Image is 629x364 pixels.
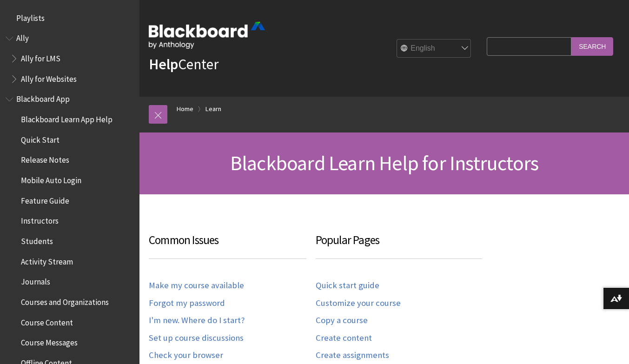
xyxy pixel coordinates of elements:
[21,335,78,348] span: Course Messages
[16,10,45,23] span: Playlists
[316,232,483,259] h3: Popular Pages
[177,103,193,115] a: Home
[6,10,134,26] nav: Book outline for Playlists
[149,315,245,326] a: I'm new. Where do I start?
[316,280,379,291] a: Quick start guide
[205,103,221,115] a: Learn
[149,55,178,73] strong: Help
[571,37,613,55] input: Search
[21,71,77,84] span: Ally for Websites
[316,315,368,326] a: Copy a course
[21,315,73,327] span: Course Content
[21,233,53,246] span: Students
[21,172,81,185] span: Mobile Auto Login
[397,40,471,58] select: Site Language Selector
[149,298,225,309] a: Forgot my password
[149,232,306,259] h3: Common Issues
[21,193,69,205] span: Feature Guide
[21,213,59,226] span: Instructors
[230,150,538,176] span: Blackboard Learn Help for Instructors
[149,333,244,344] a: Set up course discussions
[316,350,389,361] a: Create assignments
[149,22,265,49] img: Blackboard by Anthology
[21,152,69,165] span: Release Notes
[149,280,244,291] a: Make my course available
[149,55,218,73] a: HelpCenter
[16,92,70,104] span: Blackboard App
[21,112,113,124] span: Blackboard Learn App Help
[21,132,60,145] span: Quick Start
[21,51,60,63] span: Ally for LMS
[21,254,73,266] span: Activity Stream
[21,294,109,307] span: Courses and Organizations
[316,298,401,309] a: Customize your course
[149,350,223,361] a: Check your browser
[16,31,29,43] span: Ally
[316,333,372,344] a: Create content
[6,31,134,87] nav: Book outline for Anthology Ally Help
[21,274,50,287] span: Journals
